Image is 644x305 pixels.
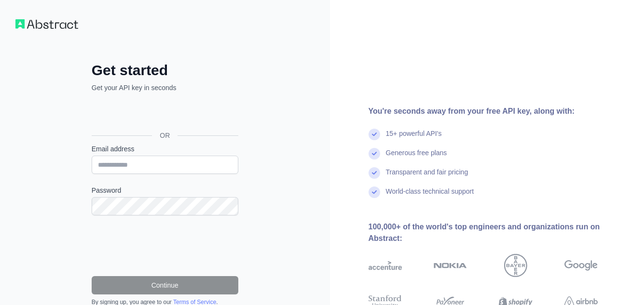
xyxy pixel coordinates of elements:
[87,103,241,124] iframe: Sign in with Google Button
[386,129,442,148] div: 15+ powerful API's
[152,131,178,140] span: OR
[92,227,238,265] iframe: reCAPTCHA
[564,254,598,277] img: google
[386,148,447,167] div: Generous free plans
[386,186,474,206] div: World-class technical support
[92,62,238,79] h2: Get started
[369,148,380,159] img: check mark
[369,186,380,198] img: check mark
[92,276,238,294] button: Continue
[15,19,78,29] img: Workflow
[369,221,629,244] div: 100,000+ of the world's top engineers and organizations run on Abstract:
[386,167,468,186] div: Transparent and fair pricing
[369,254,402,277] img: accenture
[369,129,380,140] img: check mark
[504,254,527,277] img: bayer
[434,254,467,277] img: nokia
[92,83,238,93] p: Get your API key in seconds
[92,186,238,195] label: Password
[369,167,380,179] img: check mark
[92,144,238,154] label: Email address
[369,106,629,117] div: You're seconds away from your free API key, along with:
